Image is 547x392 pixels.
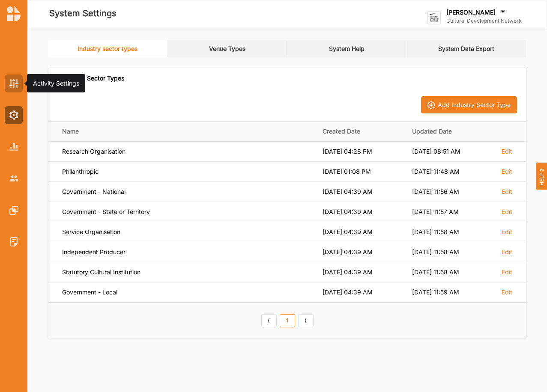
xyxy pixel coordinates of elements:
img: Features [9,206,18,215]
div: [DATE] 04:39 AM [323,208,400,216]
button: iconAdd Industry Sector Type [421,96,517,113]
div: [DATE] 04:39 AM [323,228,400,236]
div: [DATE] 04:39 AM [323,188,400,196]
img: System Logs [9,237,18,246]
th: Updated Date [406,121,496,141]
div: [DATE] 04:28 PM [323,148,400,155]
a: System Reports [5,138,23,156]
a: Venue Types [167,40,287,57]
a: Next item [298,314,314,328]
a: 1 [280,314,295,328]
a: System Help [287,40,407,57]
label: [PERSON_NAME] [446,9,496,16]
div: [DATE] 11:58 AM [412,268,490,276]
a: Accounts & Users [5,169,23,187]
div: Government - State or Territory [62,208,311,216]
div: [DATE] 04:39 AM [323,288,400,296]
img: Accounts & Users [9,175,18,181]
div: [DATE] 11:58 AM [412,228,490,236]
div: Add Industry Sector Type [438,101,511,109]
div: Industry Sector Types [62,74,124,82]
label: Cultural Development Network [446,18,522,24]
a: System Data Export [407,40,526,57]
div: Service Organisation [62,228,311,236]
label: Edit [502,168,512,175]
div: Pagination Navigation [260,313,315,327]
th: Created Date [317,121,406,141]
div: Government - National [62,188,311,196]
div: [DATE] 04:39 AM [323,248,400,256]
div: Statutory Cultural Institution [62,268,311,276]
div: Independent Producer [62,248,311,256]
label: Edit [502,208,512,216]
div: Activity Settings [33,79,79,88]
div: [DATE] 11:56 AM [412,188,490,196]
label: Edit [502,228,512,236]
a: System Logs [5,233,23,251]
label: Edit [502,188,512,196]
a: System Settings [5,106,23,124]
img: System Reports [9,143,18,150]
div: [DATE] 08:51 AM [412,148,490,155]
label: Edit [502,148,512,155]
img: System Settings [9,110,18,120]
div: Research Organisation [62,148,311,155]
label: Edit [502,248,512,256]
a: Industry sector types [48,40,167,57]
img: icon [427,101,435,109]
div: [DATE] 04:39 AM [323,268,400,276]
label: System Settings [49,6,117,21]
img: logo [7,6,21,21]
a: Features [5,201,23,219]
img: logo [427,11,441,24]
div: [DATE] 11:57 AM [412,208,490,216]
label: Edit [502,268,512,276]
label: Edit [502,288,512,296]
div: [DATE] 11:58 AM [412,248,490,256]
div: [DATE] 01:08 PM [323,168,400,175]
a: Activity Settings [5,74,23,92]
div: [DATE] 11:59 AM [412,288,490,296]
img: Activity Settings [9,79,18,88]
a: Previous item [261,314,277,328]
div: Government - Local [62,288,311,296]
div: Philanthropic [62,168,311,175]
div: [DATE] 11:48 AM [412,168,490,175]
th: Name [48,121,317,141]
